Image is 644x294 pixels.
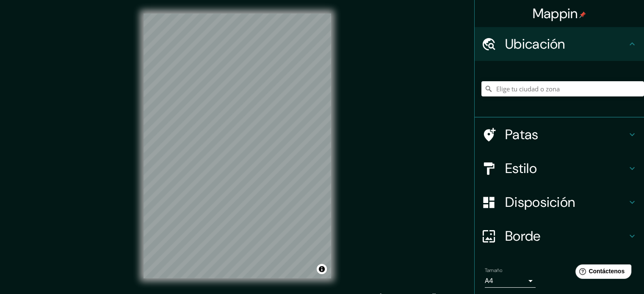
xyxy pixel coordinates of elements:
font: Disposición [505,193,575,211]
font: Ubicación [505,35,565,53]
font: Patas [505,126,539,143]
div: Ubicación [475,27,644,61]
font: Estilo [505,159,537,177]
div: Estilo [475,151,644,185]
font: Borde [505,227,541,245]
iframe: Lanzador de widgets de ayuda [569,261,635,285]
img: pin-icon.png [579,11,586,18]
font: Mappin [533,5,578,22]
canvas: Mapa [144,14,331,278]
div: Borde [475,219,644,253]
div: A4 [485,274,536,288]
div: Patas [475,118,644,151]
font: Tamaño [485,267,502,274]
button: Activar o desactivar atribución [317,264,327,274]
font: A4 [485,276,493,285]
input: Elige tu ciudad o zona [481,81,644,96]
div: Disposición [475,185,644,219]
